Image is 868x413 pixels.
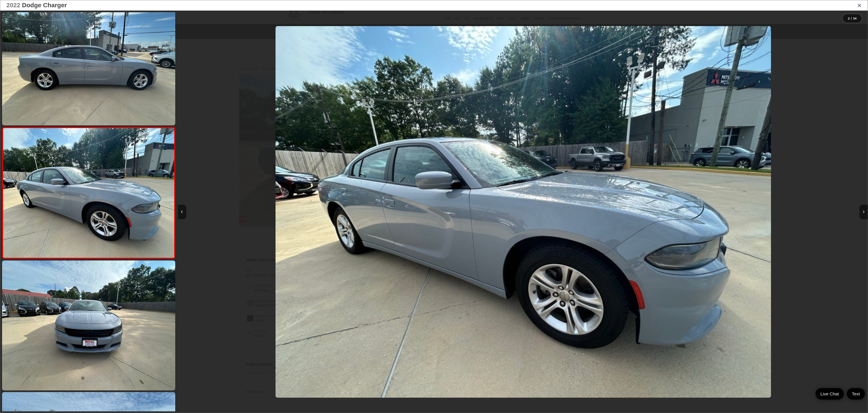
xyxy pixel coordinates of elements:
[818,391,841,397] span: Live Chat
[276,26,771,398] img: 2022 Dodge Charger SXT
[860,205,868,219] button: Next image
[22,2,67,8] span: Dodge Charger
[847,388,865,400] a: Text
[816,388,844,400] a: Live Chat
[1,127,176,258] img: 2022 Dodge Charger SXT
[853,17,857,20] span: 34
[178,205,186,219] button: Previous image
[851,17,852,20] span: /
[6,2,20,8] span: 2022
[0,259,177,392] img: 2022 Dodge Charger SXT
[848,17,850,20] span: 2
[857,2,862,8] i: Close gallery
[850,391,862,397] span: Text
